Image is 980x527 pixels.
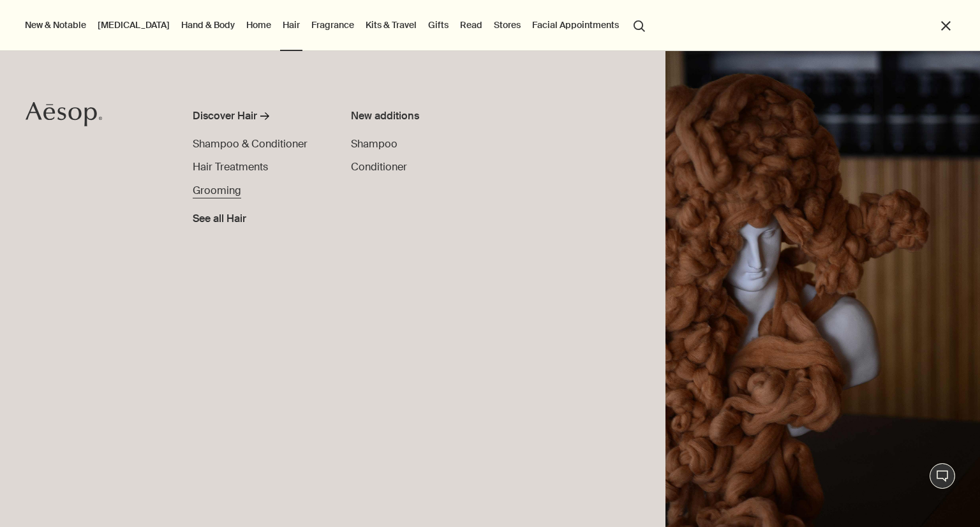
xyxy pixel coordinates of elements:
[930,463,955,489] button: Live Assistance
[530,17,621,33] a: Facial Appointments
[193,206,246,226] a: See all Hair
[193,160,268,174] span: Hair Treatments
[457,17,485,33] a: Read
[22,17,89,33] button: New & Notable
[193,211,246,226] span: See all Hair
[426,17,451,33] a: Gifts
[193,108,322,129] a: Discover Hair
[491,17,523,33] button: Stores
[193,183,241,198] a: Grooming
[179,17,237,33] a: Hand & Body
[363,17,419,33] a: Kits & Travel
[939,19,953,33] button: Close the Menu
[244,17,274,33] a: Home
[22,98,105,133] a: Aesop
[193,160,268,175] a: Hair Treatments
[193,184,241,197] span: Grooming
[193,137,308,152] a: Shampoo & Conditioner
[351,108,508,124] div: New additions
[95,17,172,33] a: [MEDICAL_DATA]
[309,17,357,33] a: Fragrance
[665,51,980,527] img: Mannequin bust wearing wig made of wool.
[351,160,407,174] span: Conditioner
[280,17,302,33] a: Hair
[628,13,651,37] button: Open search
[193,137,308,151] span: Shampoo & Conditioner
[351,137,397,152] a: Shampoo
[193,108,257,124] div: Discover Hair
[26,101,102,127] svg: Aesop
[351,137,397,151] span: Shampoo
[351,160,407,175] a: Conditioner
